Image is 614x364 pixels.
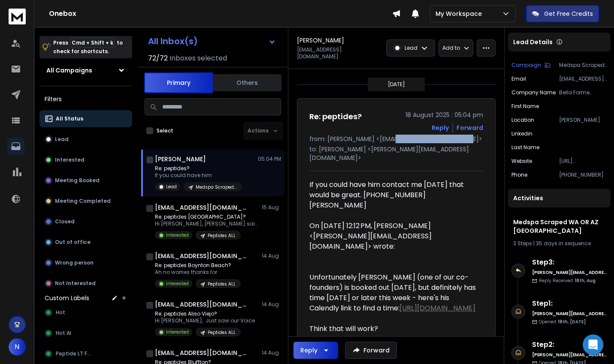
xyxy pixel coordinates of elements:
[559,158,607,165] p: [URL][DOMAIN_NAME]
[442,45,460,51] p: Add to
[166,329,189,335] p: Interested
[513,240,532,247] span: 3 Steps
[39,151,132,168] button: Interested
[539,277,596,284] p: Reply Received
[559,62,607,69] p: Medspa Scraped WA OR AZ [GEOGRAPHIC_DATA]
[511,117,534,123] p: location
[575,277,596,284] span: 18th, Aug
[39,172,132,189] button: Meeting Booked
[539,319,586,325] p: Opened
[155,269,241,276] p: Ah no worries thanks for
[309,272,476,313] div: Unfortunately [PERSON_NAME] (one of our co-founders) is booked out [DATE], but definitely has tim...
[155,252,249,260] h1: [EMAIL_ADDRESS][DOMAIN_NAME]
[166,184,177,190] p: Lead
[262,204,281,211] p: 15 Aug
[213,73,281,92] button: Others
[208,329,236,336] p: Peptides ALL
[208,281,236,287] p: Peptides ALL
[148,37,198,45] h1: All Inbox(s)
[513,38,553,46] p: Lead Details
[9,338,26,355] button: N
[309,135,483,143] p: from: [PERSON_NAME] <[EMAIL_ADDRESS][DOMAIN_NAME]>
[387,81,405,88] p: [DATE]
[513,218,605,235] h1: Medspa Scraped WA OR AZ [GEOGRAPHIC_DATA]
[70,38,115,48] span: Cmd + Shift + k
[526,5,599,22] button: Get Free Credits
[559,75,607,82] p: [EMAIL_ADDRESS][DOMAIN_NAME]
[55,156,85,163] p: Interested
[39,62,132,79] button: All Campaigns
[511,75,526,82] p: Email
[53,39,123,56] p: Press to check for shortcuts.
[55,259,94,266] p: Wrong person
[511,158,532,165] p: website
[508,189,611,208] div: Activities
[141,33,283,50] button: All Inbox(s)
[544,9,593,18] p: Get Free Credits
[262,253,281,259] p: 14 Aug
[56,309,65,316] span: Hot
[297,36,344,45] h1: [PERSON_NAME]
[39,345,132,362] button: Peptide LT FUP
[169,53,227,63] h3: Inboxes selected
[536,240,591,247] span: 35 days in sequence
[399,303,475,313] a: [URL][DOMAIN_NAME]
[345,342,397,359] button: Forward
[309,145,483,162] p: to: [PERSON_NAME] <[PERSON_NAME][EMAIL_ADDRESS][DOMAIN_NAME]>
[511,144,539,151] p: Last Name
[155,172,242,179] p: If you could have him
[55,239,91,246] p: Out of office
[436,9,485,18] p: My Workspace
[155,155,206,163] h1: [PERSON_NAME]
[49,9,392,19] h1: Onebox
[532,340,607,350] h6: Step 2 :
[532,352,607,358] h6: [PERSON_NAME][EMAIL_ADDRESS][DOMAIN_NAME]
[55,136,69,143] p: Lead
[166,232,189,238] p: Interested
[532,298,607,309] h6: Step 1 :
[39,131,132,148] button: Lead
[583,334,603,355] div: Open Intercom Messenger
[39,325,132,342] button: Hot AI
[511,103,539,110] p: First Name
[166,280,189,287] p: Interested
[39,93,132,105] h3: Filters
[532,257,607,268] h6: Step 3 :
[56,115,83,122] p: All Status
[56,350,93,357] span: Peptide LT FUP
[309,221,476,262] blockquote: On [DATE] 12:12 PM, [PERSON_NAME] <[PERSON_NAME][EMAIL_ADDRESS][DOMAIN_NAME]> wrote:
[55,198,111,205] p: Meeting Completed
[39,234,132,251] button: Out of office
[148,53,168,63] span: 72 / 72
[511,130,532,137] p: linkedin
[532,310,607,317] h6: [PERSON_NAME][EMAIL_ADDRESS][DOMAIN_NAME]
[9,9,26,24] img: logo
[532,269,607,276] h6: [PERSON_NAME][EMAIL_ADDRESS][DOMAIN_NAME]
[208,232,236,239] p: Peptides ALL
[196,184,237,190] p: Medspa Scraped WA OR AZ [GEOGRAPHIC_DATA]
[432,123,449,132] button: Reply
[297,46,381,60] p: [EMAIL_ADDRESS][DOMAIN_NAME]
[559,117,607,123] p: [PERSON_NAME]
[293,342,338,359] button: Reply
[46,66,92,75] h1: All Campaigns
[511,62,550,69] button: Campaign
[157,127,173,134] label: Select
[45,294,89,302] h3: Custom Labels
[155,203,249,212] h1: [EMAIL_ADDRESS][DOMAIN_NAME] +1
[309,200,476,211] div: [PERSON_NAME]
[155,165,242,172] p: Re: peptides?
[39,213,132,230] button: Closed
[55,218,75,225] p: Closed
[513,240,605,247] div: |
[559,171,607,178] p: [PHONE_NUMBER]
[511,62,541,69] p: Campaign
[155,349,249,357] h1: [EMAIL_ADDRESS][DOMAIN_NAME]
[405,111,483,119] p: 18 August 2025 : 05:04 pm
[559,89,607,96] p: Bella Forme Medical
[405,45,417,51] p: Lead
[39,275,132,292] button: Not Interested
